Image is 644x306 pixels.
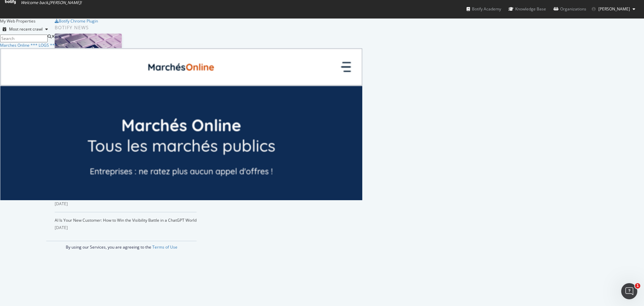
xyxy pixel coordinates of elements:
[598,6,630,12] span: Mariam Sissoko
[621,283,637,299] iframe: Intercom live chat
[55,201,197,207] div: [DATE]
[46,241,197,250] div: By using our Services, you are agreeing to the
[55,24,197,31] div: Botify news
[57,42,65,48] div: Pro
[508,6,546,12] div: Knowledge Base
[586,4,641,14] button: [PERSON_NAME]
[55,217,197,223] a: AI Is Your New Customer: How to Win the Visibility Battle in a ChatGPT World
[55,34,122,69] img: Prepare for Black Friday 2025 by Prioritizing AI Search Visibility
[55,225,197,231] div: [DATE]
[9,27,43,31] div: Most recent crawl
[55,18,98,24] a: Botify Chrome Plugin
[59,18,98,24] div: Botify Chrome Plugin
[467,6,501,12] div: Botify Academy
[152,244,177,250] a: Terms of Use
[553,6,586,12] div: Organizations
[635,283,640,289] span: 1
